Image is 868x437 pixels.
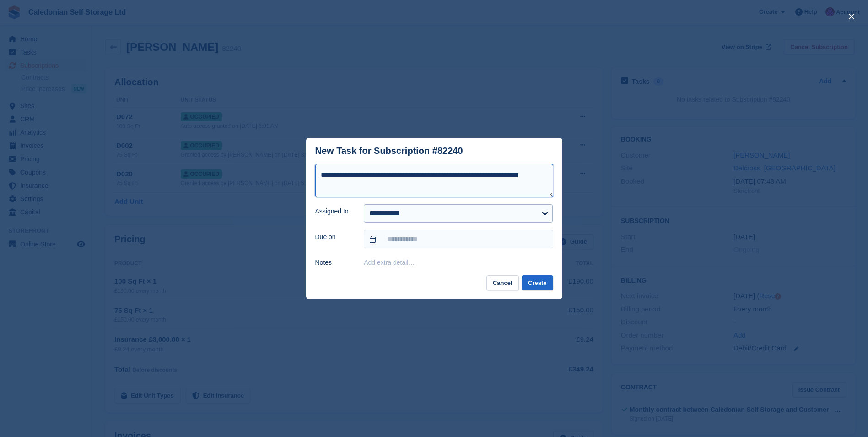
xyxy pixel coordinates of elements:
[315,258,353,268] label: Notes
[315,232,353,242] label: Due on
[315,207,353,216] label: Assigned to
[844,9,859,24] button: close
[364,259,415,266] button: Add extra detail…
[315,146,463,156] div: New Task for Subscription #82240
[522,275,553,290] button: Create
[486,275,519,290] button: Cancel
